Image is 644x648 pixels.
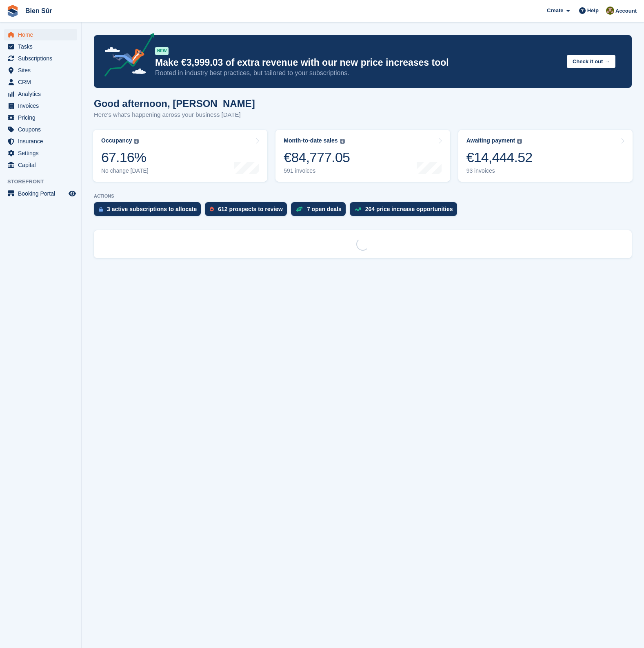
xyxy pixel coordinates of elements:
[94,98,255,109] h1: Good afternoon, [PERSON_NAME]
[350,202,461,220] a: 264 price increase opportunities
[547,7,563,15] span: Create
[101,149,149,166] div: 67.16%
[291,202,350,220] a: 7 open deals
[4,147,77,159] a: menu
[18,124,67,135] span: Coupons
[4,136,77,147] a: menu
[4,41,77,52] a: menu
[134,139,139,144] img: icon-info-grey-7440780725fd019a000dd9b08b2336e03edf1995a4989e88bcd33f0948082b44.svg
[155,69,560,78] p: Rooted in industry best practices, but tailored to your subscriptions.
[155,57,560,69] p: Make €3,999.03 of extra revenue with our new price increases tool
[18,41,67,52] span: Tasks
[365,206,453,212] div: 264 price increase opportunities
[98,33,155,80] img: price-adjustments-announcement-icon-8257ccfd72463d97f412b2fc003d46551f7dbcb40ab6d574587a9cd5c0d94...
[4,100,77,111] a: menu
[94,194,632,199] p: ACTIONS
[4,65,77,76] a: menu
[275,130,450,182] a: Month-to-date sales €84,777.05 591 invoices
[99,207,103,212] img: active_subscription_to_allocate_icon-d502201f5373d7db506a760aba3b589e785aa758c864c3986d89f69b8ff3...
[18,53,67,64] span: Subscriptions
[107,206,197,212] div: 3 active subscriptions to allocate
[210,207,214,212] img: prospect-51fa495bee0391a8d652442698ab0144808aea92771e9ea1ae160a38d050c398.svg
[4,159,77,171] a: menu
[18,88,67,100] span: Analytics
[18,65,67,76] span: Sites
[567,55,615,68] button: Check it out →
[4,76,77,88] a: menu
[67,189,77,198] a: Preview store
[4,188,77,199] a: menu
[22,4,56,18] a: Bien Sûr
[7,178,81,186] span: Storefront
[101,167,149,174] div: No change [DATE]
[4,124,77,135] a: menu
[4,29,77,40] a: menu
[517,139,522,144] img: icon-info-grey-7440780725fd019a000dd9b08b2336e03edf1995a4989e88bcd33f0948082b44.svg
[155,47,169,55] div: NEW
[18,136,67,147] span: Insurance
[458,130,633,182] a: Awaiting payment €14,444.52 93 invoices
[466,167,533,174] div: 93 invoices
[587,7,599,15] span: Help
[18,188,67,199] span: Booking Portal
[101,137,132,144] div: Occupancy
[18,147,67,159] span: Settings
[18,112,67,123] span: Pricing
[340,139,345,144] img: icon-info-grey-7440780725fd019a000dd9b08b2336e03edf1995a4989e88bcd33f0948082b44.svg
[205,202,291,220] a: 612 prospects to review
[296,206,303,212] img: deal-1b604bf984904fb50ccaf53a9ad4b4a5d6e5aea283cecdc64d6e3604feb123c2.svg
[94,110,255,120] p: Here's what's happening across your business [DATE]
[355,207,361,211] img: price_increase_opportunities-93ffe204e8149a01c8c9dc8f82e8f89637d9d84a8eef4429ea346261dce0b2c0.svg
[18,76,67,88] span: CRM
[218,206,283,212] div: 612 prospects to review
[615,7,637,15] span: Account
[7,5,19,17] img: stora-icon-8386f47178a22dfd0bd8f6a31ec36ba5ce8667c1dd55bd0f319d3a0aa187defe.svg
[284,149,350,166] div: €84,777.05
[4,53,77,64] a: menu
[307,206,342,212] div: 7 open deals
[284,137,338,144] div: Month-to-date sales
[466,149,533,166] div: €14,444.52
[18,159,67,171] span: Capital
[466,137,515,144] div: Awaiting payment
[18,100,67,111] span: Invoices
[4,88,77,100] a: menu
[94,202,205,220] a: 3 active subscriptions to allocate
[606,7,614,15] img: Matthieu Burnand
[4,112,77,123] a: menu
[284,167,350,174] div: 591 invoices
[18,29,67,40] span: Home
[93,130,267,182] a: Occupancy 67.16% No change [DATE]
